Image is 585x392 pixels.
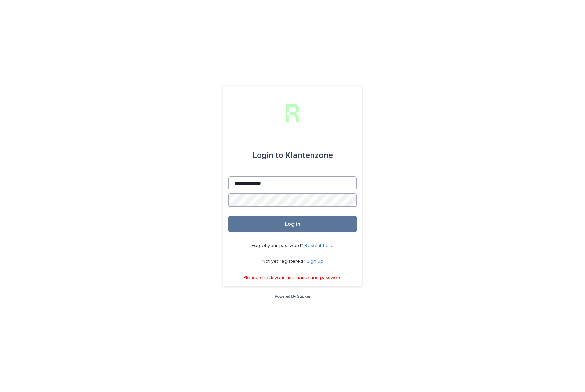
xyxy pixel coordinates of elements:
[285,221,301,227] span: Log in
[228,216,357,232] button: Log in
[252,151,283,160] span: Login to
[262,259,306,264] span: Not yet registered?
[282,102,303,123] img: h2KIERbZRTK6FourSpbg
[306,259,323,264] a: Sign up
[252,146,333,165] div: Klantenzone
[275,294,310,298] a: Powered By Stacker
[304,243,334,248] a: Reset it here
[252,243,304,248] span: Forgot your password?
[243,275,342,281] p: Please check your username and password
